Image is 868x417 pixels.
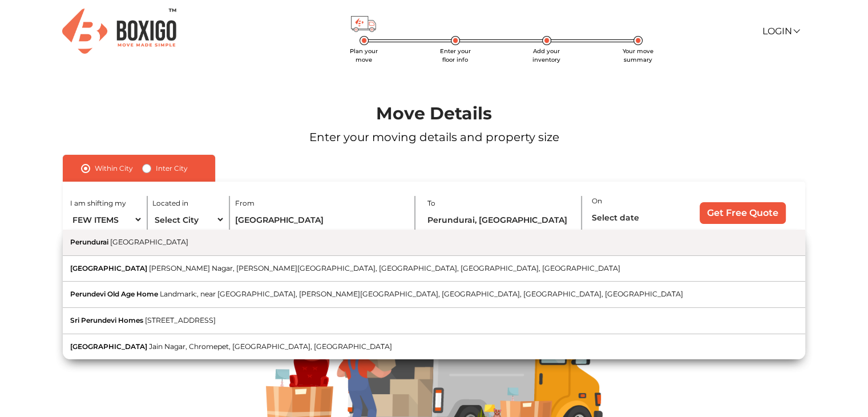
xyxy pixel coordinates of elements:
button: [GEOGRAPHIC_DATA]Jain Nagar, Chromepet, [GEOGRAPHIC_DATA], [GEOGRAPHIC_DATA] [63,334,805,360]
button: Perundevi Old Age HomeLandmark:, near [GEOGRAPHIC_DATA], [PERSON_NAME][GEOGRAPHIC_DATA], [GEOGRAP... [63,282,805,308]
label: Within City [95,162,133,175]
span: Add your inventory [532,47,560,63]
span: [GEOGRAPHIC_DATA] [70,342,147,351]
label: From [235,198,255,209]
span: Enter your floor info [440,47,471,63]
span: [PERSON_NAME] Nagar, [PERSON_NAME][GEOGRAPHIC_DATA], [GEOGRAPHIC_DATA], [GEOGRAPHIC_DATA], [GEOGR... [149,264,620,272]
button: [GEOGRAPHIC_DATA][PERSON_NAME] Nagar, [PERSON_NAME][GEOGRAPHIC_DATA], [GEOGRAPHIC_DATA], [GEOGRAP... [63,256,805,282]
span: Jain Nagar, Chromepet, [GEOGRAPHIC_DATA], [GEOGRAPHIC_DATA] [149,342,392,351]
label: To [427,198,435,209]
label: Inter City [156,162,188,175]
input: Locality [235,210,405,230]
span: Your move summary [623,47,653,63]
span: [STREET_ADDRESS] [145,316,216,324]
p: Enter your moving details and property size [35,129,833,146]
span: Perundurai [70,238,108,246]
label: Located in [152,198,188,209]
label: Is flexible? [605,227,640,239]
span: [GEOGRAPHIC_DATA] [70,264,147,272]
label: I am shifting my [70,198,126,209]
h1: Move Details [35,103,833,124]
input: Get Free Quote [700,202,786,224]
input: Locality [427,210,572,230]
span: [GEOGRAPHIC_DATA] [110,238,188,246]
span: Perundevi Old Age Home [70,290,158,298]
span: Sri Perundevi Homes [70,316,143,324]
input: Select date [592,207,677,227]
span: Plan your move [350,47,378,63]
button: Perundurai[GEOGRAPHIC_DATA] [63,230,805,256]
img: Boxigo [62,9,176,54]
button: Sri Perundevi Homes[STREET_ADDRESS] [63,308,805,334]
a: Login [762,26,798,37]
label: On [592,196,602,206]
span: Landmark:, near [GEOGRAPHIC_DATA], [PERSON_NAME][GEOGRAPHIC_DATA], [GEOGRAPHIC_DATA], [GEOGRAPHIC... [160,290,683,298]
